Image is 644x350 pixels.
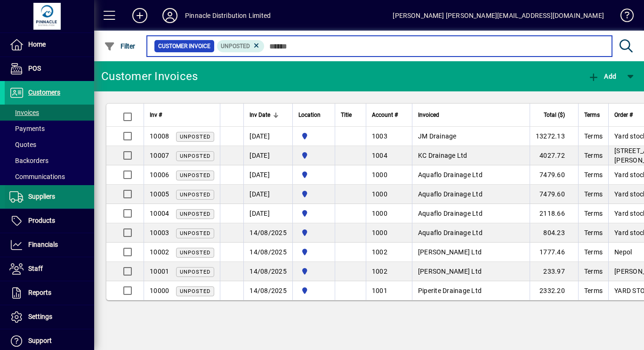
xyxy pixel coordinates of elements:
[243,146,292,165] td: [DATE]
[298,110,329,120] div: Location
[530,127,578,146] td: 13272.13
[418,190,483,198] span: Aquaflo Drainage Ltd
[530,204,578,223] td: 2118.66
[584,110,600,120] span: Terms
[418,229,483,236] span: Aquaflo Drainage Ltd
[584,171,603,179] span: Terms
[418,110,524,120] div: Invoiced
[298,170,329,180] span: Canterbury
[243,223,292,243] td: 14/08/2025
[180,288,210,294] span: Unposted
[372,268,387,275] span: 1002
[5,209,94,233] a: Products
[5,105,94,121] a: Invoices
[418,268,482,275] span: [PERSON_NAME] Ltd
[250,110,270,120] span: Inv Date
[298,208,329,219] span: Canterbury
[372,210,387,217] span: 1000
[155,7,185,24] button: Profile
[150,287,169,294] span: 10000
[150,110,162,120] span: Inv #
[418,152,467,159] span: KC Drainage Ltd
[243,204,292,223] td: [DATE]
[372,152,387,159] span: 1004
[588,73,616,80] span: Add
[418,248,482,256] span: [PERSON_NAME] Ltd
[536,110,573,120] div: Total ($)
[150,229,169,236] span: 10003
[243,127,292,146] td: [DATE]
[5,153,94,169] a: Backorders
[180,211,210,217] span: Unposted
[298,285,329,296] span: Canterbury
[418,210,483,217] span: Aquaflo Drainage Ltd
[28,313,52,320] span: Settings
[614,110,633,120] span: Order #
[28,241,58,248] span: Financials
[372,287,387,294] span: 1001
[102,38,138,55] button: Filter
[243,185,292,204] td: [DATE]
[9,109,39,116] span: Invoices
[9,125,45,132] span: Payments
[180,153,210,159] span: Unposted
[530,281,578,300] td: 2332.20
[418,287,482,294] span: Piperite Drainage Ltd
[125,7,155,24] button: Add
[5,281,94,305] a: Reports
[180,134,210,140] span: Unposted
[341,110,360,120] div: Title
[586,68,619,85] button: Add
[372,110,398,120] span: Account #
[298,150,329,161] span: Canterbury
[5,57,94,81] a: POS
[584,210,603,217] span: Terms
[28,217,55,224] span: Products
[614,248,632,256] span: Nepol
[150,268,169,275] span: 10001
[298,131,329,141] span: Canterbury
[28,337,52,344] span: Support
[530,262,578,281] td: 233.97
[185,8,271,23] div: Pinnacle Distribution Limited
[544,110,565,120] span: Total ($)
[372,248,387,256] span: 1002
[418,110,439,120] span: Invoiced
[150,171,169,179] span: 10006
[221,43,250,49] span: Unposted
[104,42,136,50] span: Filter
[243,165,292,185] td: [DATE]
[584,190,603,198] span: Terms
[5,169,94,185] a: Communications
[180,172,210,179] span: Unposted
[101,69,198,84] div: Customer Invoices
[150,132,169,140] span: 10008
[28,193,55,200] span: Suppliers
[298,247,329,257] span: Canterbury
[9,141,36,148] span: Quotes
[180,250,210,256] span: Unposted
[243,243,292,262] td: 14/08/2025
[217,40,265,52] mat-chip: Customer Invoice Status: Unposted
[150,110,214,120] div: Inv #
[5,233,94,257] a: Financials
[372,190,387,198] span: 1000
[584,132,603,140] span: Terms
[530,165,578,185] td: 7479.60
[393,8,604,23] div: [PERSON_NAME] [PERSON_NAME][EMAIL_ADDRESS][DOMAIN_NAME]
[28,65,41,72] span: POS
[584,287,603,294] span: Terms
[158,41,210,51] span: Customer Invoice
[298,189,329,199] span: Canterbury
[5,257,94,281] a: Staff
[298,228,329,238] span: Canterbury
[9,173,65,180] span: Communications
[243,281,292,300] td: 14/08/2025
[28,289,51,296] span: Reports
[298,266,329,277] span: Canterbury
[530,243,578,262] td: 1777.46
[5,305,94,329] a: Settings
[28,41,46,48] span: Home
[243,262,292,281] td: 14/08/2025
[298,110,321,120] span: Location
